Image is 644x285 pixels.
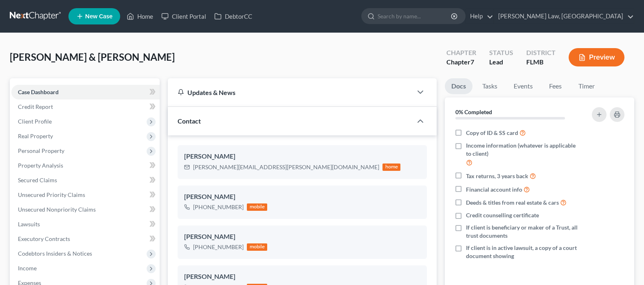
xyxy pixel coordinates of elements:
[466,9,493,24] a: Help
[11,202,160,217] a: Unsecured Nonpriority Claims
[18,265,37,272] span: Income
[11,158,160,173] a: Property Analysis
[18,206,96,213] span: Unsecured Nonpriority Claims
[466,186,522,194] span: Financial account info
[18,88,59,95] span: Case Dashboard
[178,117,201,125] span: Contact
[11,232,160,246] a: Executory Contracts
[466,223,580,240] span: If client is beneficiary or maker of a Trust, all trust documents
[193,163,379,171] div: [PERSON_NAME][EMAIL_ADDRESS][PERSON_NAME][DOMAIN_NAME]
[382,163,400,171] div: home
[18,177,57,183] span: Secured Claims
[18,250,92,257] span: Codebtors Insiders & Notices
[11,217,160,232] a: Lawsuits
[184,232,420,242] div: [PERSON_NAME]
[247,203,267,211] div: mobile
[18,162,63,169] span: Property Analysis
[193,203,244,211] div: [PHONE_NUMBER]
[18,191,85,198] span: Unsecured Priority Claims
[378,9,452,24] input: Search by name...
[455,108,492,115] strong: 0% Completed
[193,243,244,251] div: [PHONE_NUMBER]
[85,13,112,20] span: New Case
[210,9,256,24] a: DebtorCC
[466,244,580,260] span: If client is in active lawsuit, a copy of a court document showing
[494,9,634,24] a: [PERSON_NAME] Law, [GEOGRAPHIC_DATA]
[466,199,559,207] span: Deeds & titles from real estate & cars
[18,103,53,110] span: Credit Report
[445,78,473,94] a: Docs
[18,221,40,228] span: Lawsuits
[572,78,601,94] a: Timer
[526,57,556,67] div: FLMB
[476,78,504,94] a: Tasks
[489,57,513,67] div: Lead
[11,85,160,99] a: Case Dashboard
[489,48,513,57] div: Status
[123,9,157,24] a: Home
[446,57,476,67] div: Chapter
[178,88,402,97] div: Updates & News
[466,172,528,180] span: Tax returns, 3 years back
[466,141,580,158] span: Income information (whatever is applicable to client)
[466,211,539,219] span: Credit counselling certificate
[184,272,420,282] div: [PERSON_NAME]
[11,188,160,202] a: Unsecured Priority Claims
[18,235,70,242] span: Executory Contracts
[11,99,160,114] a: Credit Report
[18,147,64,154] span: Personal Property
[184,152,420,161] div: [PERSON_NAME]
[18,118,52,125] span: Client Profile
[569,48,624,66] button: Preview
[184,192,420,202] div: [PERSON_NAME]
[466,129,518,137] span: Copy of ID & SS card
[526,48,556,57] div: District
[11,173,160,188] a: Secured Claims
[470,58,474,66] span: 7
[247,243,267,251] div: mobile
[157,9,210,24] a: Client Portal
[507,78,539,94] a: Events
[18,133,53,139] span: Real Property
[446,48,476,57] div: Chapter
[543,78,569,94] a: Fees
[10,51,175,63] span: [PERSON_NAME] & [PERSON_NAME]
